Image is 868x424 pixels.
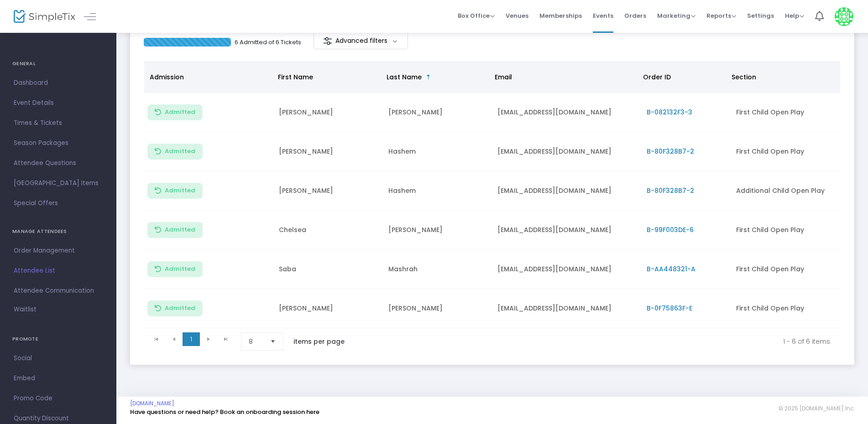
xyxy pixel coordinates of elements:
[492,211,641,250] td: [EMAIL_ADDRESS][DOMAIN_NAME]
[624,4,646,27] span: Orders
[14,197,103,209] span: Special Offers
[492,171,641,211] td: [EMAIL_ADDRESS][DOMAIN_NAME]
[150,72,184,82] span: Admission
[147,222,203,238] button: Admitted
[731,250,840,289] td: First Child Open Play
[14,157,103,169] span: Attendee Questions
[165,148,195,155] span: Admitted
[267,333,279,350] button: Select
[235,38,301,47] p: 6 Admitted of 6 Tickets
[14,285,103,297] span: Attendee Communication
[383,171,492,211] td: Hashem
[165,305,195,312] span: Admitted
[314,32,408,49] m-button: Advanced filters
[492,93,641,132] td: [EMAIL_ADDRESS][DOMAIN_NAME]
[492,289,641,328] td: [EMAIL_ADDRESS][DOMAIN_NAME]
[364,332,830,351] kendo-pager-info: 1 - 6 of 6 items
[165,226,195,233] span: Admitted
[495,72,512,82] span: Email
[130,400,174,407] a: [DOMAIN_NAME]
[539,4,582,27] span: Memberships
[706,11,736,20] span: Reports
[14,97,103,109] span: Event Details
[383,250,492,289] td: Mashrah
[383,93,492,132] td: [PERSON_NAME]
[165,109,195,116] span: Admitted
[492,250,641,289] td: [EMAIL_ADDRESS][DOMAIN_NAME]
[643,72,671,82] span: Order ID
[14,372,103,384] span: Embed
[14,177,103,189] span: [GEOGRAPHIC_DATA] Items
[458,11,495,20] span: Box Office
[12,55,104,73] h4: GENERAL
[147,183,203,199] button: Admitted
[731,132,840,171] td: First Child Open Play
[647,225,694,234] span: B-99F003DE-6
[147,261,203,277] button: Admitted
[647,304,692,313] span: B-0F75863F-E
[506,4,528,27] span: Venues
[14,393,103,404] span: Promo Code
[273,171,383,211] td: [PERSON_NAME]
[383,132,492,171] td: Hashem
[731,211,840,250] td: First Child Open Play
[273,250,383,289] td: Saba
[183,332,200,346] span: Page 1
[492,132,641,171] td: [EMAIL_ADDRESS][DOMAIN_NAME]
[747,4,774,27] span: Settings
[785,11,804,20] span: Help
[657,11,695,20] span: Marketing
[731,93,840,132] td: First Child Open Play
[273,211,383,250] td: Chelsea
[165,187,195,194] span: Admitted
[383,289,492,328] td: [PERSON_NAME]
[383,211,492,250] td: [PERSON_NAME]
[732,72,756,82] span: Section
[147,144,203,160] button: Admitted
[273,93,383,132] td: [PERSON_NAME]
[323,36,332,46] img: filter
[14,117,103,129] span: Times & Tickets
[147,104,203,120] button: Admitted
[165,265,195,273] span: Admitted
[731,289,840,328] td: First Child Open Play
[387,72,422,82] span: Last Name
[14,137,103,149] span: Season Packages
[12,330,104,348] h4: PROMOTE
[731,171,840,211] td: Additional Child Open Play
[647,108,692,117] span: B-082132F3-3
[14,265,103,277] span: Attendee List
[273,289,383,328] td: [PERSON_NAME]
[425,73,432,81] span: Sortable
[593,4,613,27] span: Events
[278,72,313,82] span: First Name
[12,222,104,241] h4: MANAGE ATTENDEES
[647,264,695,274] span: B-AA448321-A
[293,337,345,346] label: items per page
[647,147,694,156] span: B-80F328B7-2
[647,186,694,195] span: B-80F328B7-2
[779,405,854,412] span: © 2025 [DOMAIN_NAME] Inc.
[14,305,37,314] span: Waitlist
[14,245,103,257] span: Order Management
[147,300,203,316] button: Admitted
[14,352,103,364] span: Social
[130,408,319,416] a: Have questions or need help? Book an onboarding session here
[249,337,263,346] span: 8
[273,132,383,171] td: [PERSON_NAME]
[144,61,840,328] div: Data table
[14,77,103,89] span: Dashboard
